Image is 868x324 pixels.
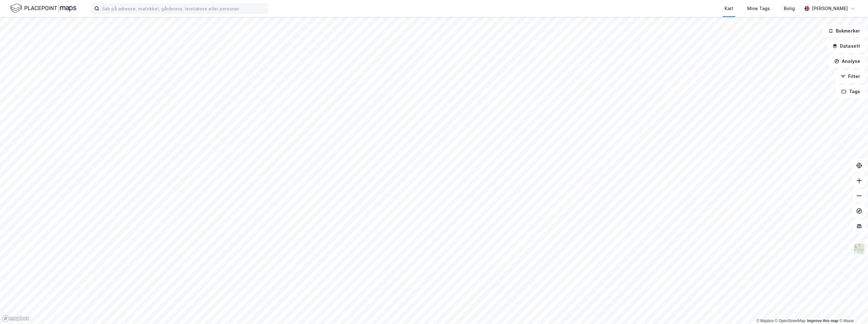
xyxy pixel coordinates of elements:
[812,5,848,12] div: [PERSON_NAME]
[99,4,268,13] input: Søk på adresse, matrikkel, gårdeiere, leietakere eller personer
[784,5,795,12] div: Bolig
[836,294,868,324] iframe: Chat Widget
[724,5,733,12] div: Kart
[747,5,770,12] div: Mine Tags
[10,3,76,14] img: logo.f888ab2527a4732fd821a326f86c7f29.svg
